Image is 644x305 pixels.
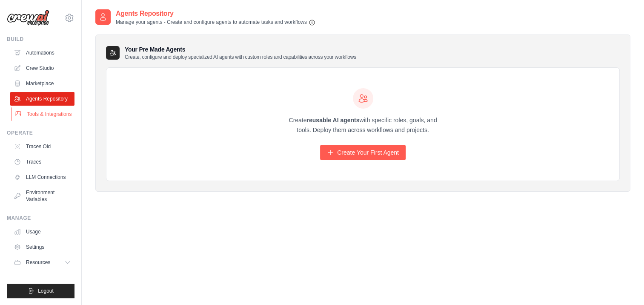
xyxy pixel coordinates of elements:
[10,155,74,169] a: Traces
[10,140,74,153] a: Traces Old
[7,129,74,136] div: Operate
[10,225,74,239] a: Usage
[125,45,356,60] h3: Your Pre Made Agents
[7,215,74,222] div: Manage
[10,92,74,106] a: Agents Repository
[10,256,74,269] button: Resources
[10,240,74,254] a: Settings
[7,284,74,298] button: Logout
[10,77,74,90] a: Marketplace
[38,288,54,294] span: Logout
[320,145,406,160] a: Create Your First Agent
[10,170,74,184] a: LLM Connections
[281,115,445,135] p: Create with specific roles, goals, and tools. Deploy them across workflows and projects.
[10,46,74,60] a: Automations
[26,259,50,266] span: Resources
[7,36,74,43] div: Build
[10,186,74,206] a: Environment Variables
[7,10,49,26] img: Logo
[116,19,315,26] p: Manage your agents - Create and configure agents to automate tasks and workflows
[306,117,359,124] strong: reusable AI agents
[11,107,75,121] a: Tools & Integrations
[125,54,356,60] p: Create, configure and deploy specialized AI agents with custom roles and capabilities across your...
[10,61,74,75] a: Crew Studio
[116,9,315,19] h2: Agents Repository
